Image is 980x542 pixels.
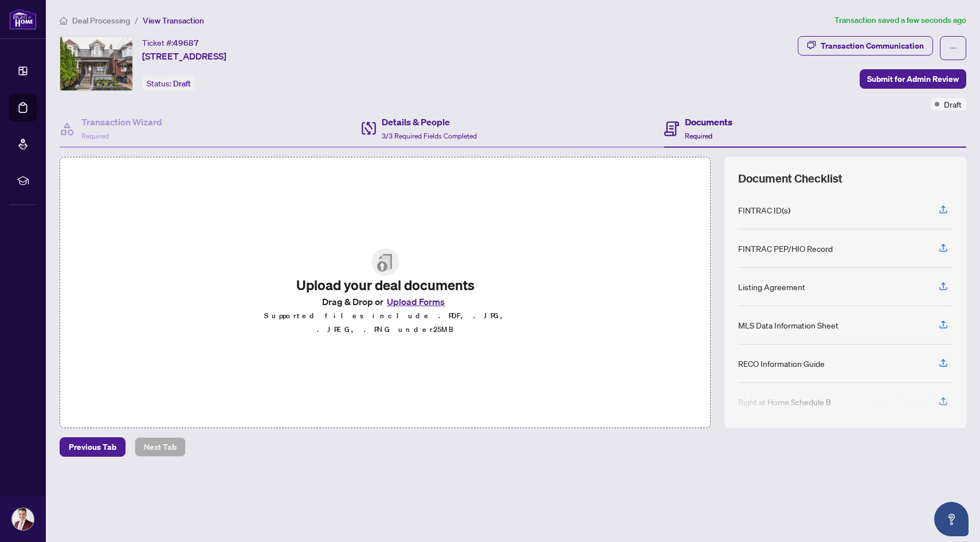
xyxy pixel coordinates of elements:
[738,242,833,255] div: FINTRAC PEP/HIO Record
[60,37,132,90] img: IMG-W12357189_1.jpg
[12,508,34,530] img: Profile Icon
[60,437,126,457] button: Previous Tab
[246,276,525,294] h2: Upload your deal documents
[685,132,712,140] span: Required
[9,9,37,30] img: logo
[738,171,842,187] span: Document Checklist
[934,502,969,536] button: Open asap
[135,437,186,457] button: Next Tab
[173,78,191,89] span: Draft
[685,115,732,129] h4: Documents
[738,204,790,216] div: FINTRAC ID(s)
[143,15,204,26] span: View Transaction
[142,49,226,63] span: [STREET_ADDRESS]
[949,44,957,52] span: ellipsis
[944,98,962,110] span: Draft
[798,36,933,56] button: Transaction Communication
[738,280,805,293] div: Listing Agreement
[81,132,109,140] span: Required
[72,15,130,26] span: Deal Processing
[135,14,138,27] li: /
[860,69,966,89] button: Submit for Admin Review
[322,294,448,309] span: Drag & Drop or
[69,438,116,456] span: Previous Tab
[173,38,199,48] span: 49687
[237,239,534,346] span: File UploadUpload your deal documentsDrag & Drop orUpload FormsSupported files include .PDF, .JPG...
[821,37,924,55] div: Transaction Communication
[738,357,825,370] div: RECO Information Guide
[382,115,477,129] h4: Details & People
[867,70,959,88] span: Submit for Admin Review
[834,14,966,27] article: Transaction saved a few seconds ago
[738,319,838,331] div: MLS Data Information Sheet
[142,76,195,91] div: Status:
[81,115,162,129] h4: Transaction Wizard
[246,309,525,337] p: Supported files include .PDF, .JPG, .JPEG, .PNG under 25 MB
[142,36,199,49] div: Ticket #:
[371,248,399,276] img: File Upload
[382,132,477,140] span: 3/3 Required Fields Completed
[60,17,68,25] span: home
[383,294,448,309] button: Upload Forms
[738,395,831,408] div: Right at Home Schedule B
